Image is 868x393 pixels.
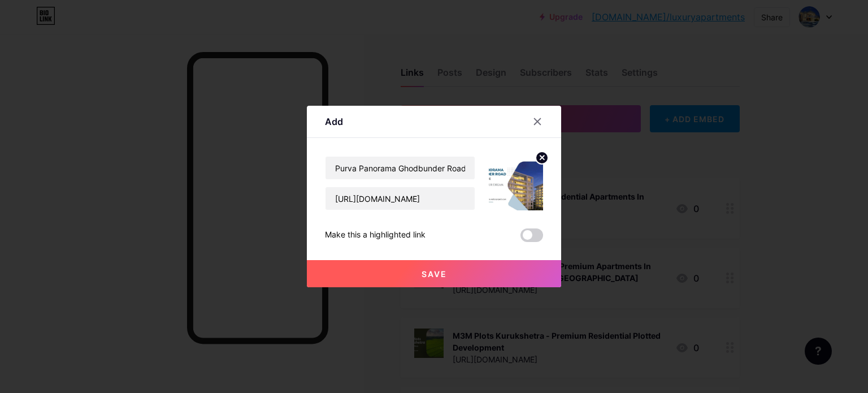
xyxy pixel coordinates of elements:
button: Save [307,260,561,287]
img: link_thumbnail [489,156,543,210]
div: Make this a highlighted link [325,228,426,242]
input: URL [325,187,475,210]
div: Add [325,115,343,128]
span: Save [422,269,447,279]
input: Title [325,157,475,179]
